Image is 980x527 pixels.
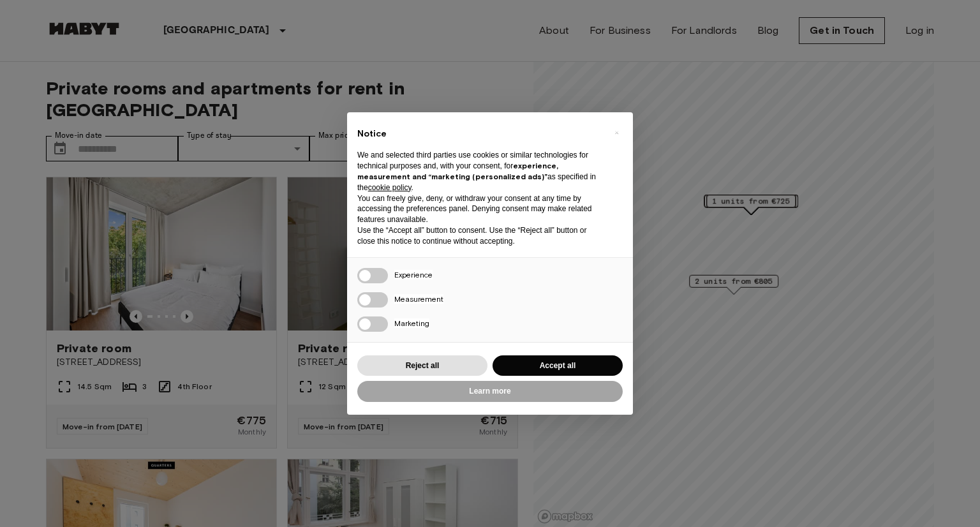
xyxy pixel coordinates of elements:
h2: Notice [357,128,602,140]
strong: experience, measurement and “marketing (personalized ads)” [357,161,558,181]
button: Accept all [493,355,623,376]
p: We and selected third parties use cookies or similar technologies for technical purposes and, wit... [357,150,602,193]
span: Experience [394,270,433,279]
a: cookie policy [368,183,412,192]
button: Learn more [357,381,623,402]
span: Measurement [394,294,443,304]
p: You can freely give, deny, or withdraw your consent at any time by accessing the preferences pane... [357,193,602,225]
span: Marketing [394,318,429,328]
button: Reject all [357,355,487,376]
span: × [614,125,619,140]
p: Use the “Accept all” button to consent. Use the “Reject all” button or close this notice to conti... [357,225,602,247]
button: Close this notice [606,122,627,143]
